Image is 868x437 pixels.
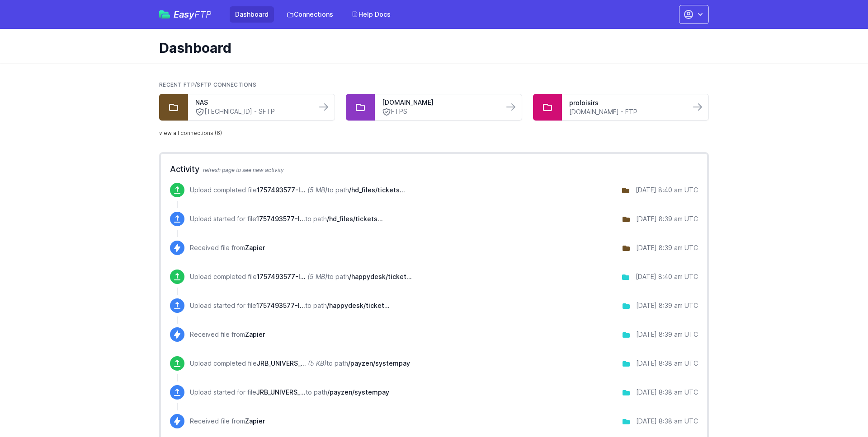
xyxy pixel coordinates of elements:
[382,98,496,107] a: [DOMAIN_NAME]
[257,273,306,280] span: 1757493577-IMG_20250614_081928.jpg
[190,272,412,281] p: Upload completed file to path
[159,130,222,137] a: view all connections (6)
[170,163,698,176] h2: Activity
[636,186,698,195] div: [DATE] 8:40 am UTC
[190,359,410,368] p: Upload completed file to path
[327,215,383,223] span: /hd_files/tickets_files
[307,186,327,194] i: (5 MB)
[194,9,212,20] span: FTP
[190,214,383,223] p: Upload started for file to path
[190,301,390,310] p: Upload started for file to path
[230,6,274,23] a: Dashboard
[636,272,698,281] div: [DATE] 8:40 am UTC
[308,359,326,367] i: (5 KB)
[203,167,284,173] span: refresh page to see new activity
[256,388,306,396] span: JRB_UNIVERS_JARDIN_50777740_250908_V3.csv
[636,243,698,252] div: [DATE] 8:39 am UTC
[569,107,683,116] a: [DOMAIN_NAME] - FTP
[636,330,698,339] div: [DATE] 8:39 am UTC
[245,330,265,338] span: Zapier
[245,417,265,425] span: Zapier
[190,417,265,426] p: Received file from
[195,107,309,116] a: [TECHNICAL_ID] - SFTP
[256,215,305,223] span: 1757493577-IMG_20250614_081928.jpg
[327,388,389,396] span: /payzen/systempay
[636,417,698,426] div: [DATE] 8:38 am UTC
[636,359,698,368] div: [DATE] 8:38 am UTC
[636,301,698,310] div: [DATE] 8:39 am UTC
[245,244,265,251] span: Zapier
[569,98,683,107] a: proloisirs
[346,6,396,23] a: Help Docs
[159,81,709,88] h2: Recent FTP/SFTP Connections
[190,186,405,195] p: Upload completed file to path
[348,359,410,367] span: /payzen/systempay
[159,10,170,19] img: easyftp_logo.png
[257,186,306,194] span: 1757493577-IMG_20250614_081928.jpg
[190,388,389,397] p: Upload started for file to path
[159,40,702,56] h1: Dashboard
[174,10,212,19] span: Easy
[382,107,496,116] a: FTPS
[256,302,305,309] span: 1757493577-IMG_20250614_081928.jpg
[327,302,390,309] span: /happydesk/tickets_files
[190,243,265,252] p: Received file from
[281,6,339,23] a: Connections
[349,273,412,280] span: /happydesk/tickets_files
[349,186,405,194] span: /hd_files/tickets_files
[636,214,698,223] div: [DATE] 8:39 am UTC
[636,388,698,397] div: [DATE] 8:38 am UTC
[195,98,309,107] a: NAS
[257,359,306,367] span: JRB_UNIVERS_JARDIN_50777740_250908_V3.csv
[190,330,265,339] p: Received file from
[307,273,327,280] i: (5 MB)
[159,10,212,19] a: EasyFTP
